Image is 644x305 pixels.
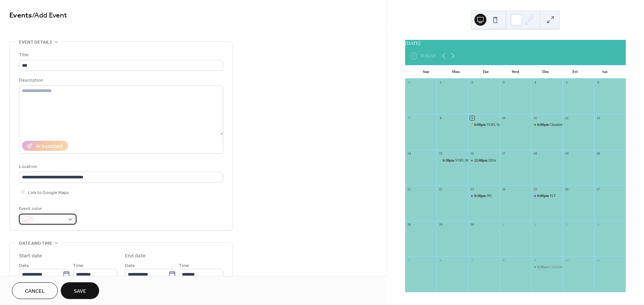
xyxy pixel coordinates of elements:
[125,262,135,270] span: Date
[25,287,45,295] span: Cancel
[550,193,556,198] div: FLT
[441,65,471,79] div: Mon
[596,258,600,263] div: 11
[565,152,569,156] div: 19
[533,187,537,191] div: 25
[596,152,600,156] div: 20
[501,258,506,263] div: 8
[19,262,29,270] span: Date
[73,262,83,270] span: Time
[530,65,560,79] div: Thu
[474,193,486,198] span: 6:30pm
[474,122,486,127] span: 6:00pm
[28,189,69,197] span: Link to Google Maps
[74,287,86,295] span: Save
[474,158,488,163] span: 12:00pm
[550,122,576,127] div: Chamber Meeting
[19,163,222,171] div: Location
[438,116,443,120] div: 8
[19,76,222,84] div: Description
[565,223,569,227] div: 3
[411,65,441,79] div: Sun
[407,258,411,263] div: 5
[531,122,563,127] div: Chamber Meeting
[470,152,474,156] div: 16
[565,80,569,85] div: 5
[533,80,537,85] div: 4
[438,223,443,227] div: 29
[179,262,189,270] span: Time
[407,152,411,156] div: 14
[471,65,501,79] div: Tue
[533,116,537,120] div: 11
[537,122,550,127] span: 6:00pm
[438,152,443,156] div: 15
[537,193,550,198] span: 6:00pm
[565,258,569,263] div: 10
[533,258,537,263] div: 9
[531,264,563,269] div: Chamber Meeting
[596,187,600,191] div: 27
[489,158,496,163] div: DDA
[407,223,411,227] div: 28
[501,152,506,156] div: 17
[438,258,443,263] div: 6
[596,116,600,120] div: 13
[438,187,443,191] div: 22
[436,158,468,163] div: VOFL Meeting
[565,187,569,191] div: 26
[533,152,537,156] div: 18
[537,264,550,269] span: 6:00pm
[531,193,563,198] div: FLT
[438,80,443,85] div: 1
[19,252,42,260] div: Start date
[550,264,576,269] div: Chamber Meeting
[455,158,477,163] div: VOFL Meeting
[596,80,600,85] div: 6
[407,187,411,191] div: 21
[443,158,455,163] span: 6:30pm
[560,65,590,79] div: Fri
[19,38,52,46] span: Event details
[501,65,530,79] div: Wed
[32,8,67,23] span: / Add Event
[501,223,506,227] div: 1
[12,282,58,299] button: Cancel
[470,223,474,227] div: 30
[9,8,32,23] a: Events
[125,252,146,260] div: End date
[590,65,620,79] div: Sat
[61,282,99,299] button: Save
[565,116,569,120] div: 12
[501,187,506,191] div: 24
[596,223,600,227] div: 4
[407,80,411,85] div: 31
[470,80,474,85] div: 2
[501,80,506,85] div: 3
[470,258,474,263] div: 7
[470,116,474,120] div: 9
[487,122,520,127] div: VOFL Special Meeting
[405,40,626,47] div: [DATE]
[19,239,52,247] span: Date and time
[407,116,411,120] div: 7
[19,205,75,213] div: Event color
[468,122,500,127] div: VOFL Special Meeting
[487,193,492,198] div: JPC
[468,158,500,163] div: DDA
[470,187,474,191] div: 23
[468,193,500,198] div: JPC
[19,51,222,59] div: Title
[533,223,537,227] div: 2
[501,116,506,120] div: 10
